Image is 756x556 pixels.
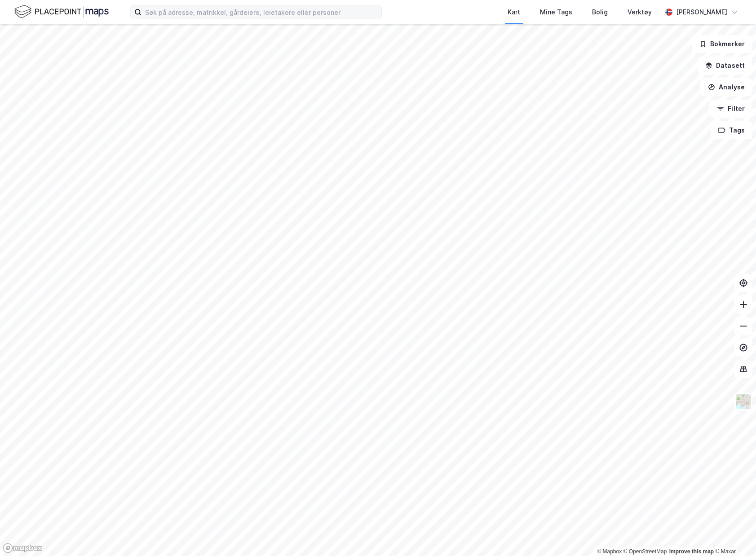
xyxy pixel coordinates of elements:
[508,7,520,18] div: Kart
[676,7,727,18] div: [PERSON_NAME]
[592,7,608,18] div: Bolig
[540,7,572,18] div: Mine Tags
[14,4,109,20] img: logo.f888ab2527a4732fd821a326f86c7f29.svg
[141,5,381,19] input: Søk på adresse, matrikkel, gårdeiere, leietakere eller personer
[711,513,756,556] iframe: Chat Widget
[628,7,652,18] div: Verktøy
[711,513,756,556] div: Kontrollprogram for chat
